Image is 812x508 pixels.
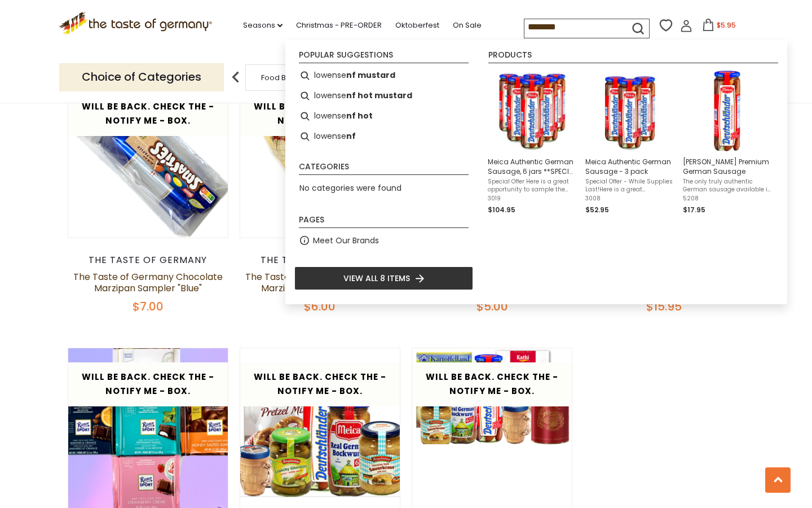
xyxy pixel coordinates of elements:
a: On Sale [453,19,482,32]
a: Christmas - PRE-ORDER [296,19,382,32]
a: The Taste of Germany Chocolate Marzipan Sampler "Blue" [73,270,223,295]
a: Special Offer! Meica Deutschlaender Sausages, 3 bottlesMeica Authentic German Sausage - 3 packSpe... [585,70,674,216]
li: Meica Authentic German Sausage, 6 jars **SPECIAL PRICING** [483,65,581,220]
div: The Taste of Germany [68,255,228,266]
img: The Taste of Germany Chocolate Marzipan Sampler "Blue" [68,78,228,238]
b: nf mustard [346,69,395,82]
img: previous arrow [224,66,247,89]
a: Meet Our Brands [313,234,379,247]
div: The Taste of Germany [240,255,400,266]
span: Special Offer Here is a great opportunity to sample the only truly authentic German sausage avail... [488,178,576,194]
button: $5.95 [695,19,743,36]
img: The Taste of Germany Chocolate Marzipan Sampler "Yellow" [240,78,400,238]
span: $15.95 [646,299,682,314]
span: [PERSON_NAME] Premium German Sausage [683,157,771,176]
li: Meet Our Brands [294,230,473,251]
div: Instant Search Results [285,40,787,304]
a: Seasons [243,19,283,32]
li: Categories [299,163,469,175]
li: Pages [299,216,469,228]
img: Ritter Sport Collection 5 Flavor Combination, 17.5 oz -SPECIAL PRICE [68,348,228,508]
span: Special Offer - While Supplies Last!Here is a great opportunity to sample the only truly authenti... [585,178,674,194]
b: nf [346,130,356,143]
img: The Taste of Germany Food Collection (large size) [412,348,572,444]
span: $6.00 [304,299,336,314]
span: $7.00 [133,299,164,314]
span: Meica Authentic German Sausage, 6 jars **SPECIAL PRICING** [488,157,576,176]
a: The Taste of Germany Chocolate Marzipan Sampler "Yellow" [245,270,395,295]
li: lowensenf hot [294,106,473,126]
b: nf hot mustard [346,89,412,102]
p: Choice of Categories [59,63,224,91]
span: 3008 [585,195,674,203]
li: Meica Authentic German Sausage - 3 pack [581,65,678,220]
span: $5.00 [476,299,508,314]
img: The Taste of Germany Food Collection (medium size) [240,348,400,508]
img: Meica Deutschlaender Sausages, 6 bottles [491,70,573,152]
li: Products [488,51,778,63]
li: lowensenf [294,126,473,147]
img: Special Offer! Meica Deutschlaender Sausages, 3 bottles [589,70,670,152]
a: Meica Deutschlaender Sausages, 6 bottlesMeica Authentic German Sausage, 6 jars **SPECIAL PRICING*... [488,70,576,216]
span: The only truly authentic German sausage available in the [GEOGRAPHIC_DATA]. [PERSON_NAME] is a co... [683,178,771,194]
li: View all 8 items [294,266,473,290]
a: [PERSON_NAME] Premium German SausageThe only truly authentic German sausage available in the [GEO... [683,70,771,216]
a: Food By Category [261,73,326,82]
span: $104.95 [488,205,515,214]
li: lowensenf mustard [294,65,473,86]
span: No categories were found [299,182,401,194]
span: $5.95 [717,20,736,30]
li: Popular suggestions [299,51,469,63]
b: nf hot [346,110,373,122]
a: Oktoberfest [395,19,439,32]
span: Meica Authentic German Sausage - 3 pack [585,157,674,176]
span: View all 8 items [343,272,410,284]
li: Meica Deutschlander Premium German Sausage [678,65,776,220]
span: 5208 [683,195,771,203]
span: $17.95 [683,205,705,214]
li: lowensenf hot mustard [294,86,473,106]
span: 3019 [488,195,576,203]
span: $52.95 [585,205,609,214]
